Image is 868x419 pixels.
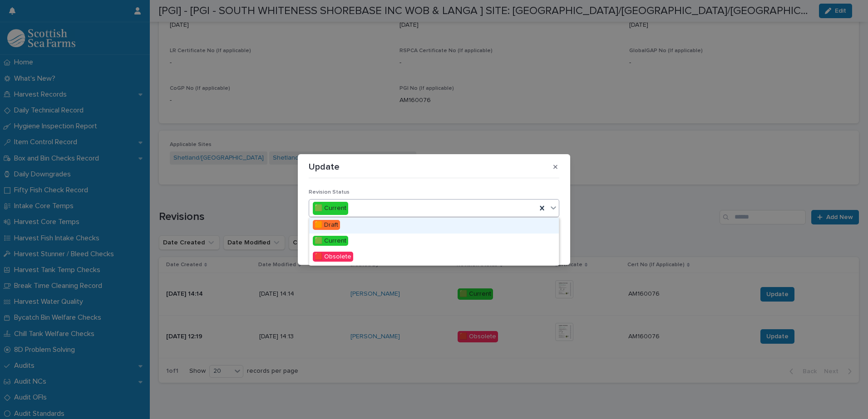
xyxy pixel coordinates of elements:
div: 🟩 Current [313,202,348,215]
div: 🟥 Obsolete [309,249,559,265]
span: 🟧 Draft [313,220,340,230]
p: Update [309,161,340,172]
span: Revision Status [309,190,350,195]
div: 🟩 Current [309,234,559,249]
span: 🟩 Current [313,236,348,246]
div: 🟧 Draft [309,218,559,234]
span: 🟥 Obsolete [313,252,353,262]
